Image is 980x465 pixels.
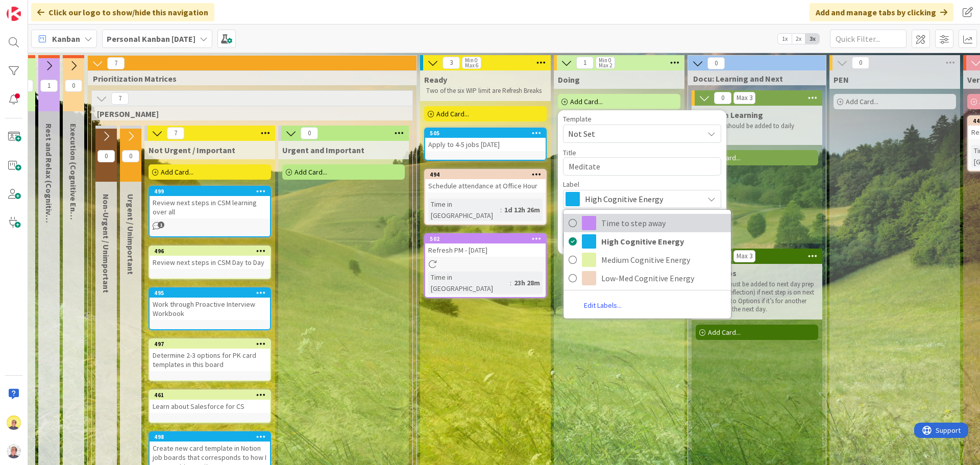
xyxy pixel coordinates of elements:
[563,251,731,269] a: Medium Cognitive Energy
[126,194,136,275] span: Urgent / Unimportant
[425,170,546,192] div: 494Schedule attendance at Office Hour
[563,214,731,232] a: Time to step away
[601,252,726,267] span: Medium Cognitive Energy
[443,57,460,69] span: 3
[150,187,270,196] div: 499
[93,74,404,84] span: Prioritization Matrices
[150,247,270,269] div: 496Review next steps in CSM Day to Day
[31,3,214,21] div: Click our logo to show/hide this navigation
[161,167,193,177] span: Add Card...
[154,391,270,399] div: 461
[563,269,731,287] a: Low-Med Cognitive Energy
[696,110,763,120] span: What I’m Learning
[428,199,500,221] div: Time in [GEOGRAPHIC_DATA]
[424,233,547,298] a: 502Refresh PM - [DATE]Time in [GEOGRAPHIC_DATA]:23h 28m
[424,128,547,161] a: 505Apply to 4-5 jobs [DATE]
[154,289,270,297] div: 495
[601,271,726,286] span: Low-Med Cognitive Energy
[576,57,594,69] span: 1
[122,150,139,162] span: 0
[150,196,270,218] div: Review next steps in CSM learning over all
[150,400,270,413] div: Learn about Salesforce for CS
[601,215,726,231] span: Time to step away
[40,80,58,92] span: 1
[737,254,752,259] div: Max 3
[154,433,270,440] div: 498
[852,57,869,69] span: 0
[150,339,270,349] div: 497
[149,287,271,330] a: 495Work through Proactive Interview Workbook
[792,34,805,44] span: 2x
[698,280,816,313] p: Next steps must be added to next day prep (with daily reflection) if next step is on next day and...
[52,33,80,45] span: Kanban
[150,288,270,298] div: 495
[428,272,510,294] div: Time in [GEOGRAPHIC_DATA]
[570,97,603,106] span: Add Card...
[158,222,164,228] span: 1
[465,63,478,68] div: Max 6
[563,296,642,314] a: Edit Labels...
[430,171,546,178] div: 494
[149,186,271,237] a: 499Review next steps in CSM learning over all
[107,57,125,69] span: 7
[585,192,698,206] span: High Cognitive Energy
[810,3,953,21] div: Add and manage tabs by clicking
[465,58,477,63] div: Min 0
[424,169,547,225] a: 494Schedule attendance at Office HourTime in [GEOGRAPHIC_DATA]:1d 12h 26m
[150,390,270,413] div: 461Learn about Salesforce for CS
[425,129,546,138] div: 505
[97,109,400,119] span: Eisenhower
[425,179,546,192] div: Schedule attendance at Office Hour
[714,92,731,104] span: 0
[154,340,270,348] div: 497
[510,277,511,288] span: :
[834,75,849,85] span: PEN
[150,247,270,256] div: 496
[436,109,469,118] span: Add Card...
[563,115,592,123] span: Template
[778,34,792,44] span: 1x
[425,138,546,151] div: Apply to 4-5 jobs [DATE]
[599,63,612,68] div: Max 2
[846,97,878,106] span: Add Card...
[149,246,271,279] a: 496Review next steps in CSM Day to Day
[425,129,546,151] div: 505Apply to 4-5 jobs [DATE]
[805,34,819,44] span: 3x
[149,389,271,423] a: 461Learn about Salesforce for CS
[149,338,271,381] a: 497Determine 2-3 options for PK card templates in this board
[150,339,270,371] div: 497Determine 2-3 options for PK card templates in this board
[563,148,576,157] label: Title
[430,235,546,242] div: 502
[150,432,270,442] div: 498
[511,277,543,288] div: 23h 28m
[154,248,270,255] div: 496
[7,444,21,458] img: avatar
[568,127,696,140] span: Not Set
[707,57,725,69] span: 0
[425,234,546,257] div: 502Refresh PM - [DATE]
[68,124,79,295] span: Execution (Cognitive Energy L-M)
[150,288,270,320] div: 495Work through Proactive Interview Workbook
[150,349,270,371] div: Determine 2-3 options for PK card templates in this board
[150,187,270,218] div: 499Review next steps in CSM learning over all
[425,234,546,243] div: 502
[150,256,270,269] div: Review next steps in CSM Day to Day
[502,204,543,215] div: 1d 12h 26m
[150,390,270,400] div: 461
[295,167,327,177] span: Add Card...
[149,145,235,155] span: Not Urgent / Important
[698,122,816,139] p: Learnings should be added to daily reflection.
[693,74,813,84] span: Docu: Learning and Next
[167,127,184,139] span: 7
[425,243,546,257] div: Refresh PM - [DATE]
[563,232,731,251] a: High Cognitive Energy
[563,181,579,188] span: Label
[601,234,726,249] span: High Cognitive Energy
[107,34,195,44] b: Personal Kanban [DATE]
[282,145,364,155] span: Urgent and Important
[424,75,447,85] span: Ready
[7,7,21,21] img: Visit kanbanzone.com
[44,124,54,256] span: Rest and Relax (Cognitive Energy L)
[563,157,721,176] textarea: Meditate
[154,188,270,195] div: 499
